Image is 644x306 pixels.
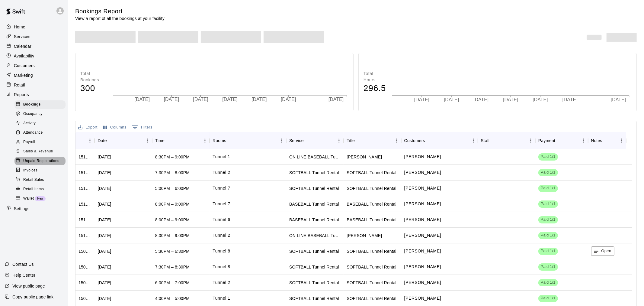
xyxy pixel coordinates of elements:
div: 5:00PM – 6:00PM [155,185,190,191]
a: Occupancy [14,109,68,119]
div: Customers [401,132,478,149]
h4: 300 [80,83,107,94]
div: Thu, Oct 09, 2025 [98,295,111,301]
div: Customers [404,132,425,149]
p: Sam Lugo [404,295,441,301]
h4: 296.5 [364,83,386,94]
a: WalletNew [14,194,68,203]
a: Home [5,22,63,31]
div: SOFTBALL Tunnel Rental [289,170,339,176]
button: Sort [107,136,115,145]
span: Payroll [23,139,35,145]
div: BASEBALL Tunnel Rental [347,217,396,223]
p: Tunnel 1 [213,154,230,160]
div: SOFTBALL Tunnel Rental [289,248,339,254]
button: Menu [143,136,152,145]
div: 8:00PM – 9:00PM [155,201,190,207]
div: Thu, Oct 09, 2025 [98,201,111,207]
tspan: [DATE] [612,97,627,103]
p: View public page [12,283,45,289]
p: View a report of all the bookings at your facility [75,15,165,21]
tspan: [DATE] [474,97,489,103]
div: SOFTBALL Tunnel Rental [347,264,396,270]
button: Sort [78,136,87,145]
span: New [35,197,46,200]
tspan: [DATE] [415,97,430,103]
span: Paid 1/1 [538,295,558,301]
tspan: [DATE] [563,97,578,103]
tspan: [DATE] [533,97,548,103]
div: Bookings [14,100,66,109]
a: Invoices [14,166,68,175]
button: Sort [555,136,564,145]
a: Marketing [5,71,63,80]
div: 1509766 [78,295,91,301]
div: 1510025 [78,217,91,223]
div: WalletNew [14,194,66,203]
div: Title [347,132,355,149]
a: Availability [5,51,63,60]
p: Tunnel 8 [213,264,230,270]
div: Service [286,132,344,149]
a: Unpaid Registrations [14,156,68,166]
span: Paid 1/1 [538,233,558,238]
div: 8:00PM – 9:00PM [155,217,190,223]
div: 8:30PM – 9:00PM [155,154,190,160]
span: Paid 1/1 [538,201,558,207]
a: Retail Items [14,184,68,194]
div: Brayden Liebrock [347,233,382,239]
p: Brayden Liebrock [404,232,441,239]
button: Menu [526,136,535,145]
div: SOFTBALL Tunnel Rental [347,170,396,176]
tspan: [DATE] [504,97,519,103]
button: Menu [200,136,210,145]
div: Thu, Oct 09, 2025 [98,170,111,176]
div: Staff [481,132,490,149]
div: Activity [14,119,66,128]
div: BASEBALL Tunnel Rental [347,201,396,207]
div: Time [155,132,165,149]
div: Date [98,132,107,149]
button: Menu [277,136,286,145]
p: Help Center [12,272,35,278]
div: ID [75,132,95,149]
div: Calendar [5,42,63,51]
div: SOFTBALL Tunnel Rental [347,280,396,286]
div: Retail Sales [14,176,66,184]
div: Invoices [14,166,66,175]
div: SOFTBALL Tunnel Rental [289,185,339,191]
tspan: [DATE] [444,97,459,103]
button: Sort [355,136,363,145]
div: Thu, Oct 09, 2025 [98,280,111,286]
div: Title [344,132,401,149]
div: 7:30PM – 8:00PM [155,170,190,176]
div: Unpaid Registrations [14,157,66,165]
span: Attendance [23,130,43,136]
div: Thu, Oct 09, 2025 [98,154,111,160]
p: Availability [14,53,34,59]
div: Thu, Oct 09, 2025 [98,264,111,270]
button: Show filters [130,122,154,132]
span: Unpaid Registrations [23,158,59,164]
button: Menu [469,136,478,145]
a: Retail [5,80,63,90]
p: Chris Dempsey [404,279,441,286]
p: Tyler Stookey [404,248,441,254]
div: 1509858 [78,280,91,286]
tspan: [DATE] [135,97,150,102]
p: Tunnel 7 [213,185,230,191]
span: Occupancy [23,111,43,117]
button: Sort [425,136,434,145]
div: Attendance [14,129,66,137]
div: Thu, Oct 09, 2025 [98,185,111,191]
div: ON LINE BASEBALL Tunnel 1-6 Rental [289,233,341,239]
button: Sort [226,136,235,145]
tspan: [DATE] [193,97,208,102]
span: Sales & Revenue [23,148,53,155]
a: Services [5,32,63,41]
a: Reports [5,90,63,99]
span: Retail Sales [23,177,44,183]
div: ON LINE BASEBALL Tunnel 1-6 Rental [289,154,341,160]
